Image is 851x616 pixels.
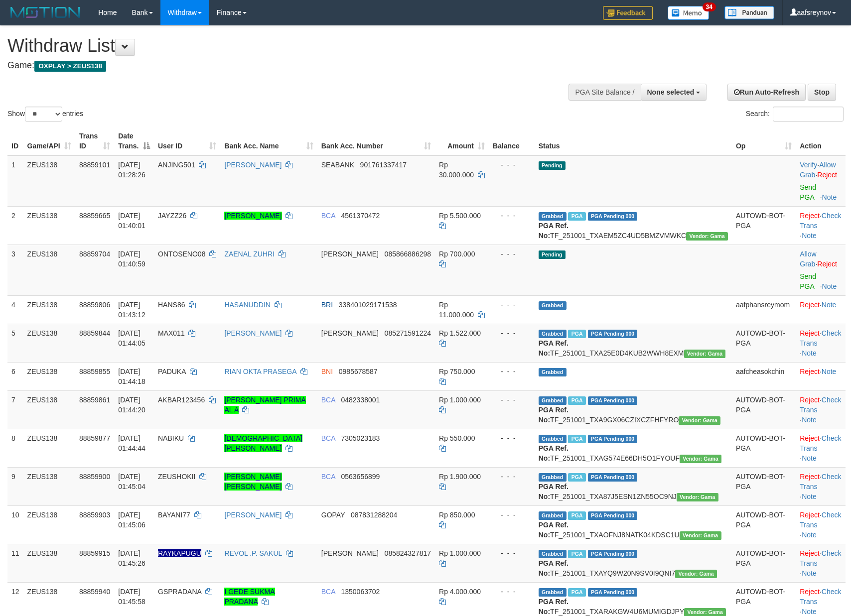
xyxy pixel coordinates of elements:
th: ID [7,127,23,155]
a: Run Auto-Refresh [727,84,806,101]
span: Grabbed [539,511,567,520]
span: Grabbed [539,301,567,310]
span: PGA Pending [588,212,638,221]
a: Reject [800,212,820,220]
span: 88859844 [79,329,110,337]
td: · [796,362,846,390]
span: Grabbed [539,330,567,338]
a: RIAN OKTA PRASEGA [224,368,296,375]
td: ZEUS138 [23,295,75,324]
td: AUTOWD-BOT-PGA [732,467,796,505]
span: Marked by aaftanly [568,396,585,405]
h4: Game: [7,61,558,71]
span: [DATE] 01:43:12 [118,301,145,319]
span: Rp 700.000 [439,250,475,258]
span: Rp 1.000.000 [439,396,481,404]
td: TF_251001_TXA87J5ESN1ZN55OC9NJ [535,467,732,505]
a: REVOL .P. SAKUL [224,549,282,557]
span: 88859915 [79,549,110,557]
span: MAX011 [158,329,185,337]
td: ZEUS138 [23,362,75,390]
td: ZEUS138 [23,245,75,295]
select: Showentries [25,107,62,122]
a: Note [802,454,817,462]
span: Copy 0482338001 to clipboard [341,396,380,404]
a: [PERSON_NAME] PRIMA AL A [224,396,305,414]
a: Reject [800,329,820,337]
span: Vendor URL: https://trx31.1velocity.biz [679,416,720,425]
img: MOTION_logo.png [7,5,83,20]
span: PGA Pending [588,435,638,443]
td: 4 [7,295,23,324]
div: - - - [493,395,531,405]
span: Grabbed [539,473,567,482]
span: Rp 5.500.000 [439,212,481,220]
span: Marked by aaftanly [568,435,585,443]
td: ZEUS138 [23,206,75,245]
span: Rp 1.000.000 [439,549,481,557]
a: Note [802,416,817,424]
a: Note [822,368,837,375]
td: ZEUS138 [23,324,75,362]
span: ZEUSHOKII [158,473,195,481]
th: Status [535,127,732,155]
span: Grabbed [539,550,567,558]
h1: Withdraw List [7,36,558,56]
span: Pending [539,250,566,259]
div: - - - [493,472,531,482]
span: 88859806 [79,301,110,309]
td: · [796,295,846,324]
span: [PERSON_NAME] [321,329,379,337]
span: Rp 1.900.000 [439,473,481,481]
span: Marked by aafsreyleap [568,511,585,520]
a: ZAENAL ZUHRI [224,250,275,258]
a: Reject [800,368,820,375]
button: None selected [641,84,707,101]
span: ANJING501 [158,161,195,169]
a: Send PGA [800,272,816,290]
td: TF_251001_TXAYQ9W20N9SV0I9QNI7 [535,544,732,582]
span: Vendor URL: https://trx31.1velocity.biz [680,455,721,463]
span: 88859861 [79,396,110,404]
td: AUTOWD-BOT-PGA [732,206,796,245]
img: Feedback.jpg [603,6,653,20]
span: Rp 30.000.000 [439,161,474,179]
div: - - - [493,160,531,170]
a: Note [802,531,817,539]
label: Show entries [7,107,83,122]
span: Grabbed [539,368,567,376]
a: Check Trans [800,549,841,567]
span: [DATE] 01:28:26 [118,161,145,179]
span: Vendor URL: https://trx31.1velocity.biz [684,350,726,358]
span: PGA Pending [588,330,638,338]
td: · · [796,390,846,429]
td: AUTOWD-BOT-PGA [732,324,796,362]
span: Marked by aafkaynarin [568,330,585,338]
span: BCA [321,212,335,220]
div: - - - [493,548,531,558]
span: Copy 085866886298 to clipboard [385,250,431,258]
td: · · [796,544,846,582]
a: Note [802,493,817,500]
a: Check Trans [800,329,841,347]
td: AUTOWD-BOT-PGA [732,544,796,582]
th: Op: activate to sort column ascending [732,127,796,155]
span: Rp 11.000.000 [439,301,474,319]
a: Note [802,232,817,240]
td: ZEUS138 [23,544,75,582]
td: TF_251001_TXA9GX06CZIXCZFHFYRO [535,390,732,429]
span: PADUKA [158,368,186,375]
img: panduan.png [724,6,774,19]
span: Copy 7305023183 to clipboard [341,434,380,442]
span: PGA Pending [588,588,638,597]
span: Copy 1350063702 to clipboard [341,588,380,596]
input: Search: [773,107,844,122]
th: Bank Acc. Name: activate to sort column ascending [220,127,317,155]
span: 88859903 [79,511,110,519]
div: - - - [493,211,531,221]
span: [DATE] 01:40:59 [118,250,145,268]
a: Send PGA [800,183,816,201]
div: - - - [493,249,531,259]
b: PGA Ref. No: [539,559,568,577]
td: ZEUS138 [23,429,75,467]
